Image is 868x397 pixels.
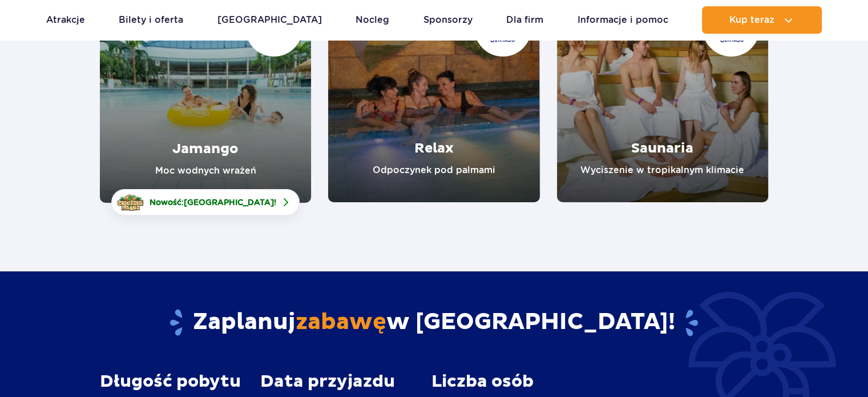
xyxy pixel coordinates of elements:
a: Sponsorzy [423,6,473,34]
span: Liczba osób [431,372,534,391]
a: Nowość:[GEOGRAPHIC_DATA]! [111,189,300,215]
span: Kup teraz [729,15,774,25]
a: Informacje i pomoc [578,6,668,34]
span: [GEOGRAPHIC_DATA] [184,198,274,207]
a: Dla firm [506,6,543,34]
span: Nowość: ! [150,197,276,208]
a: [GEOGRAPHIC_DATA] [217,6,322,34]
a: Nocleg [356,6,389,34]
span: Data przyjazdu [260,372,395,391]
button: Kup teraz [702,6,822,34]
a: Bilety i oferta [119,6,183,34]
a: Atrakcje [46,6,85,34]
span: Długość pobytu [100,372,241,391]
h2: Zaplanuj w [GEOGRAPHIC_DATA]! [100,308,768,338]
span: zabawę [296,308,386,336]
